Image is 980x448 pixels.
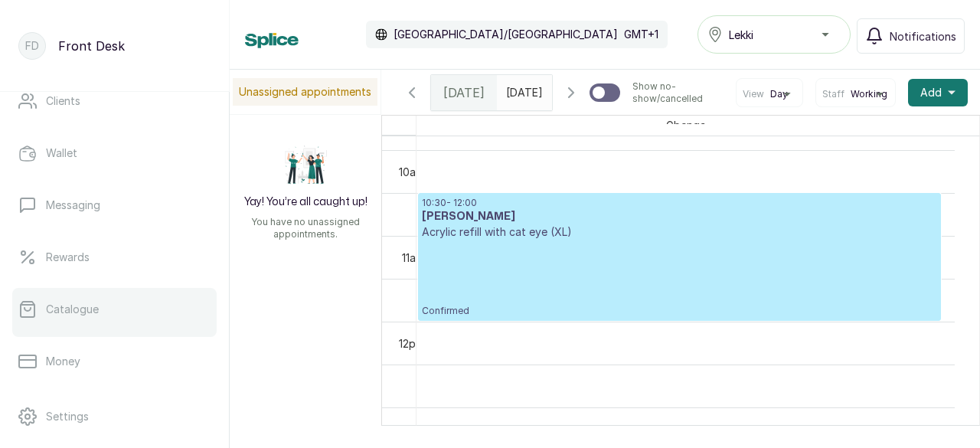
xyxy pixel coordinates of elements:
[46,198,100,213] p: Messaging
[422,197,937,209] p: 10:30 - 12:00
[12,288,217,331] a: Catalogue
[443,83,485,102] span: [DATE]
[857,18,965,54] button: Notifications
[244,195,367,210] h2: Yay! You’re all caught up!
[12,80,217,123] a: Clients
[743,88,764,100] span: View
[58,37,125,55] p: Front Desk
[663,116,709,135] span: Gbenga
[920,85,942,100] span: Add
[396,335,427,352] div: 12pm
[422,209,937,224] h3: [PERSON_NAME]
[431,75,497,110] div: [DATE]
[908,79,968,106] button: Add
[851,88,887,100] span: Working
[46,93,80,109] p: Clients
[729,27,753,43] span: Lekki
[12,340,217,383] a: Money
[770,88,788,100] span: Day
[396,164,427,180] div: 10am
[233,78,377,106] p: Unassigned appointments
[743,88,796,100] button: ViewDay
[890,28,956,44] span: Notifications
[12,184,217,227] a: Messaging
[422,240,937,317] p: Confirmed
[46,354,80,369] p: Money
[399,250,427,266] div: 11am
[25,38,39,54] p: FD
[697,15,851,54] button: Lekki
[46,302,99,317] p: Catalogue
[822,88,844,100] span: Staff
[12,236,217,279] a: Rewards
[12,395,217,438] a: Settings
[239,216,372,240] p: You have no unassigned appointments.
[632,80,724,105] p: Show no-show/cancelled
[12,132,217,175] a: Wallet
[402,421,427,437] div: 1pm
[394,27,618,42] p: [GEOGRAPHIC_DATA]/[GEOGRAPHIC_DATA]
[822,88,889,100] button: StaffWorking
[422,224,937,240] p: Acrylic refill with cat eye (XL)
[46,409,89,424] p: Settings
[624,27,658,42] p: GMT+1
[46,146,77,161] p: Wallet
[46,250,90,265] p: Rewards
